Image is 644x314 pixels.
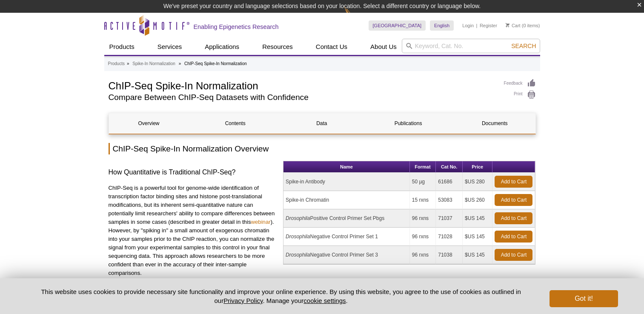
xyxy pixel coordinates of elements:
a: Cart [506,23,521,29]
td: $US 260 [463,191,492,209]
td: Spike-in Chromatin [283,191,410,209]
a: English [430,20,454,31]
li: » [127,61,129,66]
a: Add to Cart [495,249,532,261]
button: Got it! [550,290,618,307]
a: Privacy Policy [223,297,263,304]
a: Add to Cart [495,212,532,224]
th: Cat No. [436,161,463,173]
li: (0 items) [506,20,540,31]
td: Negative Control Primer Set 1 [283,228,410,246]
a: Contact Us [311,39,352,55]
td: 15 rxns [410,191,436,209]
td: 71037 [436,209,463,228]
td: Positive Control Primer Set Pbgs [283,209,410,228]
i: Drosophila [286,215,310,221]
a: Products [104,39,140,55]
td: 96 rxns [410,246,436,264]
h3: How Quantitative is Traditional ChIP-Seq? [109,167,277,177]
th: Format [410,161,436,173]
a: Add to Cart [495,194,532,206]
a: Add to Cart [495,231,532,243]
button: Search [509,42,538,50]
h1: ChIP-Seq Spike-In Normalization [109,79,495,91]
li: | [476,20,478,31]
a: [GEOGRAPHIC_DATA] [369,20,426,31]
h2: Enabling Epigenetics Research [194,23,279,31]
a: Print [504,90,536,100]
a: Products [108,60,125,68]
a: Applications [200,39,244,55]
img: Your Cart [506,23,509,27]
td: Spike-in Antibody [283,173,410,191]
button: cookie settings [303,297,346,304]
p: This website uses cookies to provide necessary site functionality and improve your online experie... [26,287,536,305]
a: Register [480,23,497,29]
td: 53083 [436,191,463,209]
td: $US 145 [463,209,492,228]
h2: Compare Between ChIP-Seq Datasets with Confidence [109,94,495,101]
td: 50 µg [410,173,436,191]
td: Negative Control Primer Set 3 [283,246,410,264]
td: $US 145 [463,246,492,264]
h2: ChIP-Seq Spike-In Normalization Overview [109,143,536,154]
td: $US 280 [463,173,492,191]
td: $US 145 [463,228,492,246]
td: 71038 [436,246,463,264]
th: Name [283,161,410,173]
td: 96 rxns [410,209,436,228]
li: ChIP-Seq Spike-In Normalization [184,61,247,66]
a: Resources [257,39,298,55]
span: Search [511,43,536,49]
i: Drosophila [286,252,310,258]
a: Spike-In Normalization [132,60,175,68]
td: 61686 [436,173,463,191]
a: Services [152,39,187,55]
a: Contents [195,113,275,134]
a: Publications [368,113,448,134]
a: Login [462,23,474,29]
p: ChIP-Seq is a powerful tool for genome-wide identification of transcription factor binding sites ... [109,184,277,277]
a: Add to Cart [495,176,532,188]
img: Change Here [344,6,367,26]
a: webinar [251,219,270,225]
a: About Us [365,39,402,55]
li: » [179,61,181,66]
a: Data [282,113,362,134]
input: Keyword, Cat. No. [402,39,540,53]
a: Overview [109,113,189,134]
a: Documents [455,113,535,134]
th: Price [463,161,492,173]
td: 96 rxns [410,228,436,246]
td: 71028 [436,228,463,246]
a: Feedback [504,79,536,88]
i: Drosophila [286,234,310,240]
